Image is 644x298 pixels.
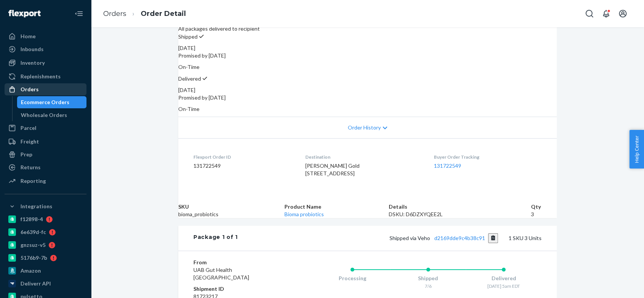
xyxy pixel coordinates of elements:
a: Replenishments [5,70,86,83]
div: 5176b9-7b [20,254,47,262]
div: Home [20,33,36,40]
div: Delivered [466,275,542,282]
th: SKU [178,203,284,211]
a: Order Detail [141,9,186,18]
div: Ecommerce Orders [21,98,69,106]
img: Flexport logo [8,10,41,17]
dt: Flexport Order ID [193,154,293,160]
div: Deliverr API [20,280,51,287]
dt: From [193,259,284,266]
a: 131722549 [434,162,461,169]
div: Amazon [20,267,41,275]
button: Open notifications [598,6,614,21]
button: Open Search Box [582,6,597,21]
a: f12898-4 [5,213,86,225]
a: Inventory [5,57,86,69]
a: Deliverr API [5,278,86,290]
button: Integrations [5,200,86,212]
a: Bioma probiotics [284,211,324,217]
dt: Shipment ID [193,285,284,293]
div: Shipped [390,275,466,282]
a: 5176b9-7b [5,252,86,264]
div: Wholesale Orders [21,111,67,119]
ol: breadcrumbs [97,3,192,25]
div: [DATE] [178,44,557,52]
div: gnzsuz-v5 [20,241,46,249]
div: [DATE] [178,86,557,94]
p: On-Time [178,63,557,71]
div: Replenishments [20,73,61,80]
div: Inventory [20,59,45,67]
button: Copy tracking number [488,233,498,243]
a: Orders [103,9,126,18]
a: Inbounds [5,43,86,55]
div: Processing [314,275,390,282]
p: Delivered [178,75,557,83]
div: Parcel [20,124,36,132]
span: Shipped via Veho [390,235,498,241]
th: Qty [531,203,557,211]
div: Prep [20,151,32,158]
dt: Destination [305,154,422,160]
div: Inbounds [20,45,44,53]
dd: 131722549 [193,162,293,170]
p: Promised by [DATE] [178,94,557,101]
div: 1 SKU 3 Units [238,233,542,243]
dt: Buyer Order Tracking [434,154,542,160]
div: 6e639d-fc [20,228,46,236]
span: UAB Gut Health [GEOGRAPHIC_DATA] [193,267,249,281]
th: Details [388,203,531,211]
a: Reporting [5,175,86,187]
p: On-Time [178,105,557,113]
div: 7/6 [390,283,466,289]
div: Freight [20,138,39,145]
div: Returns [20,164,41,171]
a: gnzsuz-v5 [5,239,86,251]
button: Open account menu [615,6,630,21]
td: 3 [531,211,557,218]
span: Order History [348,124,381,131]
div: Package 1 of 1 [193,233,238,243]
p: Promised by [DATE] [178,52,557,59]
td: bioma_probiotics [178,211,284,218]
div: DSKU: D6DZXYQEE2L [388,211,531,218]
a: Parcel [5,122,86,134]
span: [PERSON_NAME] Gold [STREET_ADDRESS] [305,162,360,176]
a: Returns [5,161,86,173]
th: Product Name [284,203,389,211]
button: Close Navigation [71,6,86,21]
span: Support [15,5,42,12]
a: Ecommerce Orders [17,96,87,108]
a: 6e639d-fc [5,226,86,238]
div: Integrations [20,203,52,210]
div: Reporting [20,177,46,185]
a: Wholesale Orders [17,109,87,121]
a: Orders [5,83,86,95]
div: [DATE] 5am EDT [466,283,542,289]
div: f12898-4 [20,215,43,223]
p: Shipped [178,33,557,41]
button: Help Center [629,130,644,169]
div: Orders [20,86,39,93]
a: Amazon [5,265,86,277]
a: Freight [5,136,86,148]
a: Prep [5,148,86,161]
a: d2169dde9c4b38c91 [434,235,485,241]
a: Home [5,30,86,42]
